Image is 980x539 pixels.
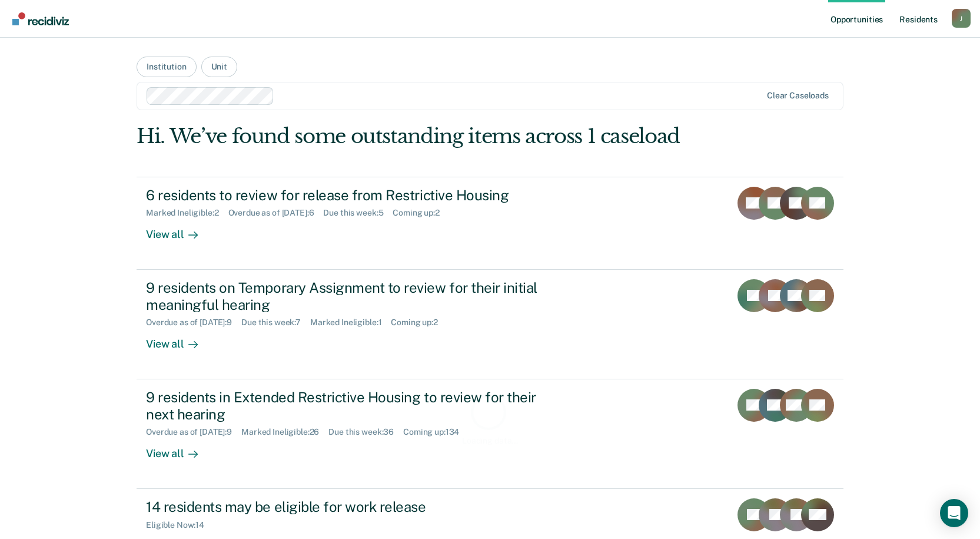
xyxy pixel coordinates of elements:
a: 9 residents on Temporary Assignment to review for their initial meaningful hearingOverdue as of [... [137,270,843,379]
button: Institution [137,57,196,77]
div: Coming up : 2 [391,318,447,328]
div: 6 residents to review for release from Restrictive Housing [146,187,559,204]
button: Unit [201,57,237,77]
div: 9 residents on Temporary Assignment to review for their initial meaningful hearing [146,279,559,313]
a: 6 residents to review for release from Restrictive HousingMarked Ineligible:2Overdue as of [DATE]... [137,177,843,270]
div: View all [146,218,212,241]
a: 9 residents in Extended Restrictive Housing to review for their next hearingOverdue as of [DATE]:... [137,379,843,489]
div: Coming up : 2 [393,208,449,218]
div: 14 residents may be eligible for work release [146,498,559,515]
div: 9 residents in Extended Restrictive Housing to review for their next hearing [146,389,559,423]
button: Profile dropdown button [952,9,971,28]
div: Overdue as of [DATE] : 9 [146,318,241,328]
div: Due this week : 5 [323,208,393,218]
div: Open Intercom Messenger [940,499,968,527]
div: Overdue as of [DATE] : 9 [146,427,241,437]
div: Coming up : 134 [403,427,469,437]
div: Due this week : 7 [241,318,310,328]
div: Marked Ineligible : 2 [146,208,228,218]
div: View all [146,437,212,460]
div: J [952,9,971,28]
div: Hi. We’ve found some outstanding items across 1 caseload [137,124,702,148]
div: Marked Ineligible : 1 [310,318,391,328]
div: View all [146,328,212,350]
img: Recidiviz [12,12,69,25]
div: Due this week : 36 [328,427,403,437]
div: Eligible Now : 14 [146,520,214,530]
div: Overdue as of [DATE] : 6 [228,208,324,218]
div: Clear caseloads [767,91,829,101]
div: Marked Ineligible : 26 [241,427,328,437]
